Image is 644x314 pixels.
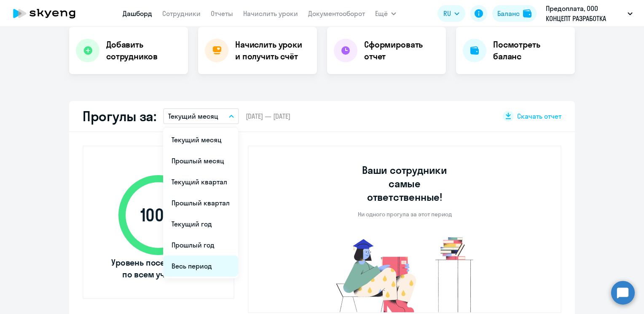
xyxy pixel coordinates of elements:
[375,8,388,19] span: Ещё
[163,108,239,124] button: Текущий месяц
[235,39,309,62] h4: Начислить уроки и получить счёт
[168,111,218,121] p: Текущий месяц
[110,257,207,280] span: Уровень посещаемости по всем ученикам
[308,9,365,18] a: Документооборот
[320,235,489,312] img: no-truants
[443,8,451,19] span: RU
[375,5,396,22] button: Ещё
[364,39,439,62] h4: Сформировать отчет
[492,5,537,22] button: Балансbalance
[243,9,298,18] a: Начислить уроки
[351,163,459,204] h3: Ваши сотрудники самые ответственные!
[123,9,152,18] a: Дашборд
[110,205,207,225] span: 100 %
[106,39,181,62] h4: Добавить сотрудников
[211,9,233,18] a: Отчеты
[437,5,465,22] button: RU
[497,8,520,19] div: Баланс
[542,3,637,24] button: Предоплата, ООО КОНЦЕПТ РАЗРАБОТКА
[546,3,624,24] p: Предоплата, ООО КОНЦЕПТ РАЗРАБОТКА
[493,39,568,62] h4: Посмотреть баланс
[246,112,290,121] span: [DATE] — [DATE]
[83,108,156,125] h2: Прогулы за:
[517,112,561,121] span: Скачать отчет
[163,128,238,278] ul: Ещё
[523,9,531,18] img: balance
[162,9,201,18] a: Сотрудники
[358,210,452,218] p: Ни одного прогула за этот период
